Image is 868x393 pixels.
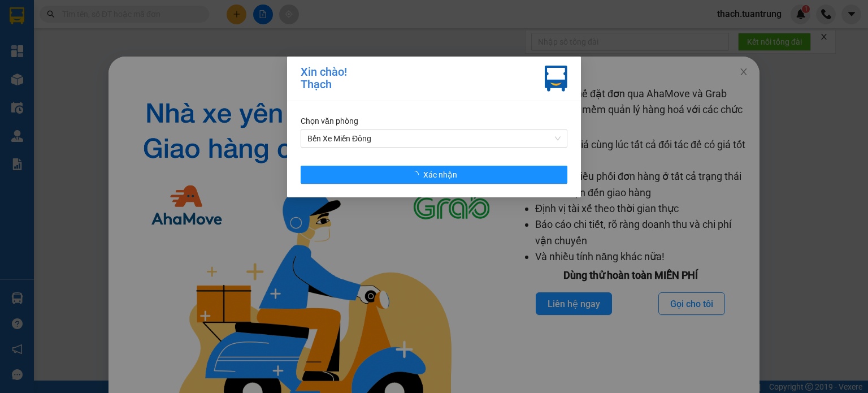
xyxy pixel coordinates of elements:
[411,171,423,179] span: loading
[301,115,567,127] div: Chọn văn phòng
[301,66,347,92] div: Xin chào! Thạch
[301,166,567,184] button: Xác nhận
[545,66,567,92] img: vxr-icon
[423,169,457,181] span: Xác nhận
[307,130,561,147] span: Bến Xe Miền Đông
